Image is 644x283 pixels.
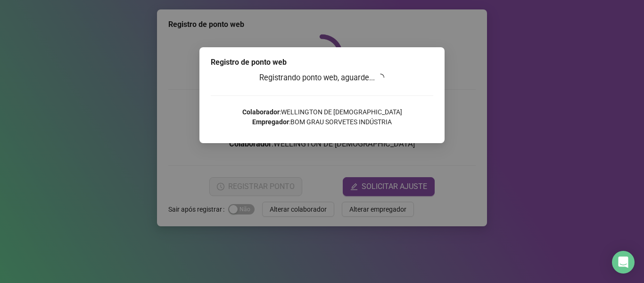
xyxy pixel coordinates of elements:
h3: Registrando ponto web, aguarde... [211,72,433,84]
strong: Colaborador [242,108,280,116]
p: : WELLINGTON DE [DEMOGRAPHIC_DATA] : BOM GRAU SORVETES INDÚSTRIA [211,107,433,127]
div: Registro de ponto web [211,57,433,68]
strong: Empregador [252,118,289,126]
div: Open Intercom Messenger [612,251,635,274]
span: loading [376,73,386,83]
